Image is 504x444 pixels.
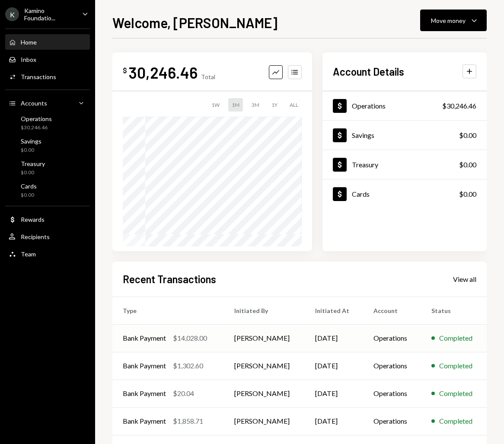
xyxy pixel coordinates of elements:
[173,333,207,343] div: $14,028.00
[5,95,90,111] a: Accounts
[459,189,476,199] div: $0.00
[439,361,472,371] div: Completed
[363,297,421,324] th: Account
[453,274,476,284] a: View all
[459,160,476,170] div: $0.00
[21,250,36,258] div: Team
[322,150,487,179] a: Treasury$0.00
[21,137,41,145] div: Savings
[5,51,90,67] a: Inbox
[21,99,47,107] div: Accounts
[5,246,90,262] a: Team
[123,416,166,426] div: Bank Payment
[333,64,404,79] h2: Account Details
[363,380,421,407] td: Operations
[224,380,305,407] td: [PERSON_NAME]
[268,98,281,112] div: 1Y
[21,115,52,122] div: Operations
[112,14,278,31] h1: Welcome, [PERSON_NAME]
[352,160,378,169] div: Treasury
[21,38,37,46] div: Home
[21,160,45,167] div: Treasury
[286,98,302,112] div: ALL
[5,229,90,244] a: Recipients
[21,182,37,190] div: Cards
[363,352,421,380] td: Operations
[322,121,487,150] a: Savings$0.00
[439,416,472,426] div: Completed
[5,112,90,133] a: Operations$30,246.46
[21,73,56,80] div: Transactions
[21,192,37,199] div: $0.00
[129,63,198,82] div: 30,246.46
[5,7,19,21] div: K
[420,10,487,31] button: Move money
[322,179,487,208] a: Cards$0.00
[431,16,466,25] div: Move money
[21,147,41,154] div: $0.00
[305,352,363,380] td: [DATE]
[453,275,476,284] div: View all
[224,352,305,380] td: [PERSON_NAME]
[421,297,487,324] th: Status
[21,216,45,223] div: Rewards
[173,416,203,426] div: $1,858.71
[363,324,421,352] td: Operations
[21,233,50,240] div: Recipients
[363,407,421,435] td: Operations
[5,135,90,156] a: Savings$0.00
[5,211,90,227] a: Rewards
[224,297,305,324] th: Initiated By
[123,66,127,75] div: $
[5,180,90,201] a: Cards$0.00
[5,69,90,84] a: Transactions
[305,297,363,324] th: Initiated At
[224,324,305,352] td: [PERSON_NAME]
[352,190,370,198] div: Cards
[21,169,45,176] div: $0.00
[459,130,476,141] div: $0.00
[442,101,476,111] div: $30,246.46
[439,333,472,343] div: Completed
[322,91,487,120] a: Operations$30,246.46
[21,56,36,63] div: Inbox
[123,272,216,286] h2: Recent Transactions
[352,102,386,110] div: Operations
[208,98,223,112] div: 1W
[123,333,166,343] div: Bank Payment
[439,388,472,399] div: Completed
[123,388,166,399] div: Bank Payment
[5,157,90,178] a: Treasury$0.00
[352,131,374,139] div: Savings
[173,388,194,399] div: $20.04
[305,324,363,352] td: [DATE]
[201,73,215,80] div: Total
[123,361,166,371] div: Bank Payment
[5,34,90,50] a: Home
[248,98,263,112] div: 3M
[173,361,203,371] div: $1,302.60
[24,7,75,22] div: Kamino Foundatio...
[228,98,243,112] div: 1M
[112,297,224,324] th: Type
[224,407,305,435] td: [PERSON_NAME]
[305,407,363,435] td: [DATE]
[305,380,363,407] td: [DATE]
[21,124,52,131] div: $30,246.46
